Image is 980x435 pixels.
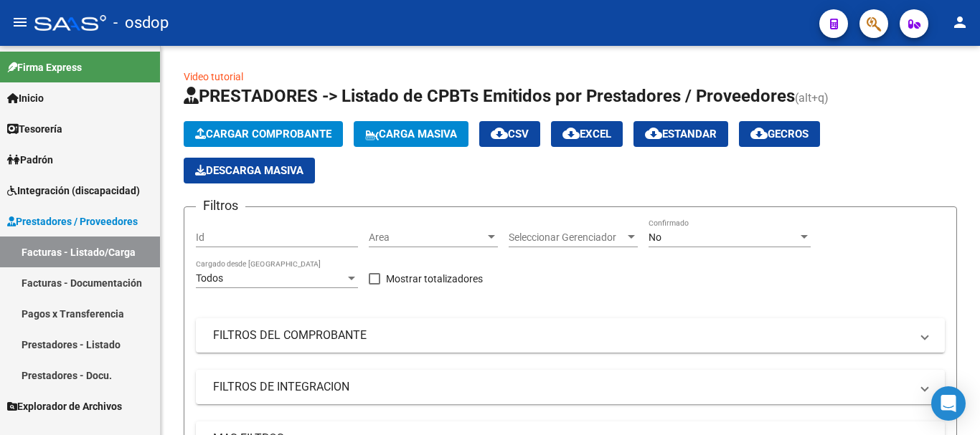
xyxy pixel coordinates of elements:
[196,272,223,284] span: Todos
[509,231,625,244] span: Seleccionar Gerenciador
[7,152,53,168] span: Padrón
[479,121,540,147] button: CSV
[7,183,140,199] span: Integración (discapacidad)
[491,125,508,142] mat-icon: cloud_download
[196,370,945,404] mat-expansion-panel-header: FILTROS DE INTEGRACION
[750,125,768,142] mat-icon: cloud_download
[195,128,331,140] span: Cargar Comprobante
[7,59,82,75] span: Firma Express
[491,128,529,140] span: CSV
[213,379,910,395] mat-panel-title: FILTROS DE INTEGRACION
[195,164,303,177] span: Descarga Masiva
[11,14,29,31] mat-icon: menu
[649,231,661,243] span: No
[795,91,829,105] span: (alt+q)
[369,231,485,244] span: Area
[386,270,483,287] span: Mostrar totalizadores
[739,121,820,147] button: Gecros
[7,121,62,137] span: Tesorería
[354,121,468,147] button: Carga Masiva
[551,121,623,147] button: EXCEL
[113,7,169,39] span: - osdop
[562,125,580,142] mat-icon: cloud_download
[196,318,945,353] mat-expansion-panel-header: FILTROS DEL COMPROBANTE
[365,128,457,140] span: Carga Masiva
[184,71,243,82] a: Video tutorial
[7,90,44,106] span: Inicio
[184,121,343,147] button: Cargar Comprobante
[931,386,966,421] div: Open Intercom Messenger
[213,328,910,343] mat-panel-title: FILTROS DEL COMPROBANTE
[184,158,315,183] app-download-masive: Descarga masiva de comprobantes (adjuntos)
[184,86,795,106] span: PRESTADORES -> Listado de CPBTs Emitidos por Prestadores / Proveedores
[951,14,969,31] mat-icon: person
[7,214,138,229] span: Prestadores / Proveedores
[645,128,717,140] span: Estandar
[645,125,662,142] mat-icon: cloud_download
[633,121,728,147] button: Estandar
[562,128,611,140] span: EXCEL
[7,398,122,414] span: Explorador de Archivos
[184,158,315,183] button: Descarga Masiva
[750,128,809,140] span: Gecros
[196,196,245,216] h3: Filtros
